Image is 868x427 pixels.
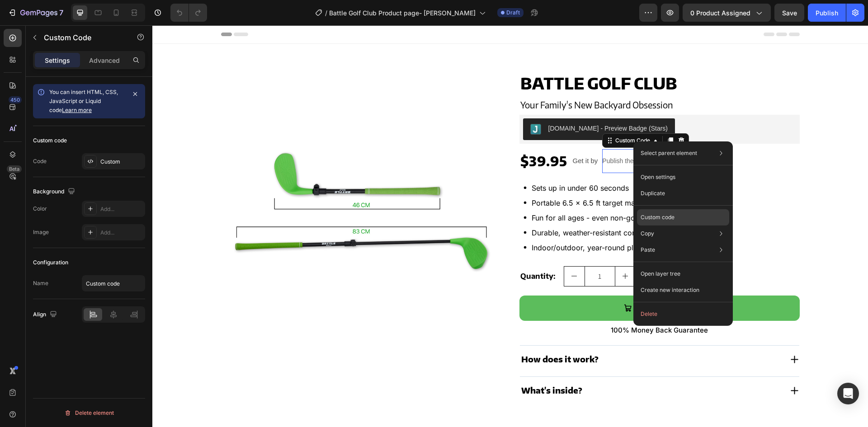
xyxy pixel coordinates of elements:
[379,202,513,212] p: Durable, weather-resistant construction
[33,279,48,287] div: Name
[379,158,476,168] p: Sets up in under 60 seconds
[637,306,729,322] button: Delete
[45,56,70,65] p: Settings
[432,241,463,261] input: quantity
[325,8,327,18] span: /
[782,9,797,17] span: Save
[461,111,500,119] div: Custom Code
[33,186,77,198] div: Background
[64,408,114,418] div: Delete element
[33,136,67,145] div: Custom code
[420,131,446,140] p: Get it by
[808,4,846,22] button: Publish
[62,107,92,113] a: Learn more
[641,270,680,278] p: Open layer tree
[683,4,771,22] button: 0 product assigned
[378,99,389,109] img: Judgeme.png
[329,8,476,18] span: Battle Golf Club Product page- [PERSON_NAME]
[396,99,516,108] div: [DOMAIN_NAME] - Preview Badge (Stars)
[152,25,868,427] iframe: To enrich screen reader interactions, please activate Accessibility in Grammarly extension settings
[368,245,403,256] p: Quantity:
[33,406,145,420] button: Delete element
[690,8,750,18] span: 0 product assigned
[100,229,143,237] div: Add...
[641,230,654,238] p: Copy
[371,93,523,115] button: Judge.me - Preview Badge (Stars)
[837,383,859,404] div: Open Intercom Messenger
[49,89,118,113] span: You can insert HTML, CSS, JavaScript or Liquid code
[170,4,207,22] div: Undo/Redo
[641,149,697,157] p: Select parent element
[367,127,416,145] div: $39.95
[487,276,543,290] div: Add to cart
[463,241,483,261] button: increment
[641,189,665,197] p: Duplicate
[450,131,551,141] p: Publish the page to see the content.
[9,96,22,103] div: 450
[369,360,430,371] p: What's inside?
[641,286,699,295] p: Create new interaction
[379,217,489,227] p: Indoor/outdoor, year-round play
[33,205,47,213] div: Color
[641,173,675,181] p: Open settings
[100,205,143,213] div: Add...
[367,74,647,86] h2: Your Family's New Backyard Obsession
[641,246,655,254] p: Paste
[33,228,49,236] div: Image
[379,188,539,197] p: Fun for all ages - even non-golfers get hooked
[59,7,63,18] p: 7
[4,4,67,22] button: 7
[379,173,485,183] p: Portable 6.5 x 6.5 ft target mat
[89,56,120,65] p: Advanced
[367,46,647,70] h2: Battle Golf Club
[33,258,68,267] div: Configuration
[367,270,647,296] button: Add to cart
[774,4,804,22] button: Save
[369,328,446,339] p: How does it work?
[368,300,646,310] p: 100% Money Back Guarantee
[506,9,520,17] span: Draft
[33,157,47,165] div: Code
[641,213,675,221] p: Custom code
[7,165,22,173] div: Beta
[44,32,121,43] p: Custom Code
[816,8,838,18] div: Publish
[412,241,432,261] button: decrement
[100,158,143,166] div: Custom
[33,309,59,321] div: Align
